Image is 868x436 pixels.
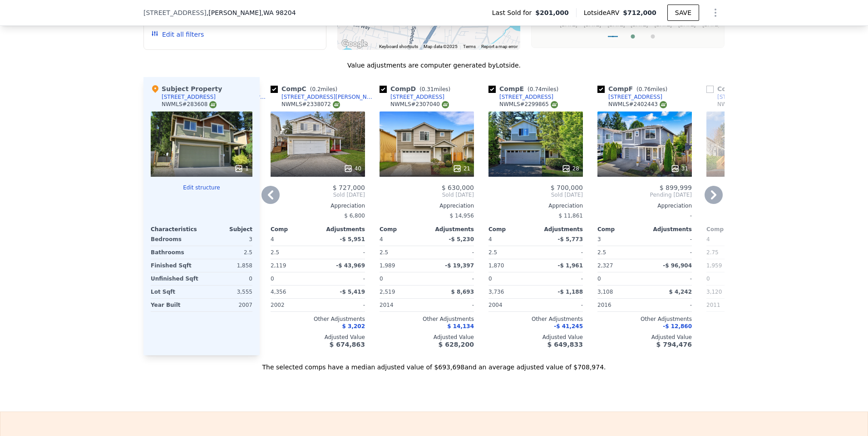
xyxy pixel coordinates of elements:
div: 2.5 [203,246,252,259]
button: Keyboard shortcuts [379,44,418,50]
div: 2004 [488,299,534,311]
span: 0 [380,276,383,282]
span: $ 14,956 [450,213,474,219]
span: -$ 1,961 [558,262,583,269]
div: 1,858 [203,259,252,272]
div: Lot Sqft [151,286,200,298]
div: - [646,272,692,285]
span: 4 [706,236,710,242]
span: -$ 5,773 [558,236,583,242]
span: $ 727,000 [333,184,365,191]
div: Comp [706,226,754,233]
div: 2.5 [380,246,425,259]
div: - [538,246,583,259]
text: [DATE] [655,21,672,28]
div: Finished Sqft [151,259,200,272]
a: Report a map error [481,44,518,49]
div: 1 [234,164,249,173]
span: -$ 41,245 [554,323,583,329]
a: Terms (opens in new tab) [463,44,476,49]
span: $ 11,861 [559,213,583,219]
div: [STREET_ADDRESS] [608,93,662,101]
div: 2.5 [271,246,316,259]
span: Sold [DATE] [380,191,474,199]
span: 1,989 [380,262,395,269]
span: $ 6,800 [344,213,365,219]
span: $ 14,134 [447,323,474,329]
div: - [320,272,365,285]
span: -$ 1,188 [558,289,583,295]
span: $ 794,476 [656,341,692,348]
div: Appreciation [597,202,692,209]
div: Other Adjustments [706,315,801,323]
div: Comp [488,226,536,233]
div: Adjustments [536,226,583,233]
div: 2011 [706,299,752,311]
text: [DATE] [678,21,695,28]
text: [DATE] [584,21,601,28]
span: $ 4,242 [669,289,692,295]
div: 2014 [380,299,425,311]
div: [STREET_ADDRESS] [499,93,553,101]
a: [STREET_ADDRESS] [597,93,662,101]
button: SAVE [667,5,699,21]
div: Comp [380,226,427,233]
a: [STREET_ADDRESS] [488,93,553,101]
button: Edit structure [151,184,252,191]
div: Characteristics [151,226,202,233]
div: [STREET_ADDRESS] [717,93,771,101]
span: 4 [271,236,274,242]
span: -$ 19,397 [445,262,474,269]
div: - [646,246,692,259]
span: -$ 5,419 [340,289,365,295]
a: [STREET_ADDRESS] [380,93,444,101]
div: Other Adjustments [380,315,474,323]
span: ( miles) [524,86,562,92]
a: [STREET_ADDRESS] [706,93,771,101]
div: Subject Property [151,84,222,93]
span: $ 630,000 [442,184,474,191]
span: ( miles) [633,86,671,92]
span: 1,870 [488,262,504,269]
span: Sold [DATE] [488,191,583,199]
div: NWMLS # 283608 [162,101,217,108]
span: $ 3,202 [342,323,365,329]
button: Show Options [706,4,725,22]
span: 3,108 [597,289,613,295]
div: Comp [271,226,318,233]
div: Other Adjustments [271,315,365,323]
div: 40 [344,164,361,173]
div: - [429,246,474,259]
text: [DATE] [608,21,625,28]
div: Year Built [151,299,200,311]
span: Pending [DATE] [597,191,692,199]
span: 4,356 [271,289,286,295]
div: 2.75 [706,246,752,259]
div: Unfinished Sqft [151,272,200,285]
div: Adjusted Value [271,334,365,341]
div: Appreciation [271,202,365,209]
div: Comp C [271,84,341,93]
span: -$ 43,969 [336,262,365,269]
div: Adjusted Value [706,334,801,341]
span: , [PERSON_NAME] [207,8,296,17]
span: 4 [380,236,383,242]
div: 2002 [271,299,316,311]
span: -$ 5,230 [449,236,474,242]
span: 0 [706,276,710,282]
div: 2016 [597,299,643,311]
div: NWMLS # 2299865 [499,101,558,108]
span: , WA 98204 [261,9,296,16]
span: [STREET_ADDRESS] [143,8,207,17]
span: $712,000 [623,9,656,16]
div: - [646,233,692,246]
span: 3 [597,236,601,242]
div: Adjustments [318,226,365,233]
div: Value adjustments are computer generated by Lotside . [143,61,725,70]
span: 0 [271,276,274,282]
div: 28 [562,164,579,173]
div: - [320,246,365,259]
text: [DATE] [631,21,648,28]
span: 3,736 [488,289,504,295]
span: 0.2 [312,86,321,92]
